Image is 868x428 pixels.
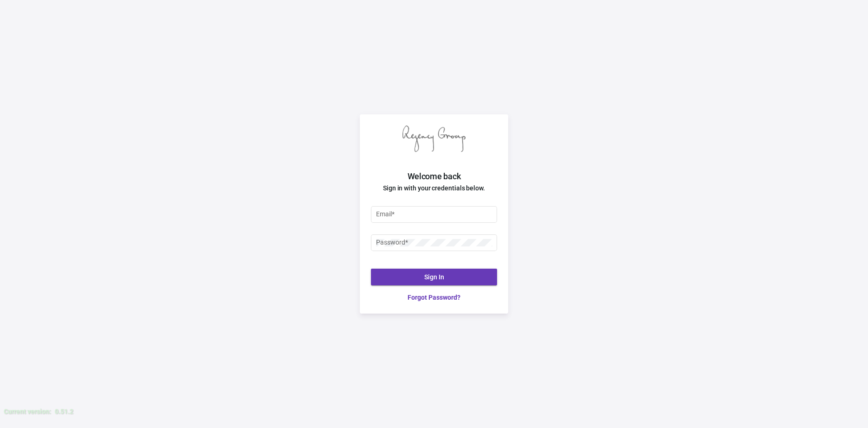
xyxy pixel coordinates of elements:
[4,407,51,416] div: Current version:
[371,293,497,302] a: Forgot Password?
[402,126,466,152] img: Regency Group logo
[360,183,508,194] h4: Sign in with your credentials below.
[424,273,444,281] span: Sign In
[360,170,508,183] h2: Welcome back
[55,407,73,416] div: 0.51.2
[371,269,497,285] button: Sign In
